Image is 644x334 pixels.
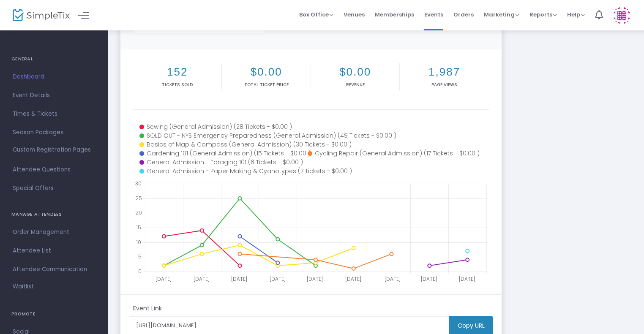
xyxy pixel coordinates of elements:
text: 0 [138,268,142,275]
p: Total Ticket Price [224,81,308,88]
m-panel-subtitle: Event Link [133,304,162,313]
text: [DATE] [459,275,475,282]
h2: 1,987 [401,65,487,79]
span: Attendee Questions [13,164,95,175]
text: 25 [135,194,142,201]
text: [DATE] [307,275,323,282]
span: Box Office [299,11,333,19]
h4: PROMOTE [11,306,96,323]
span: Times & Tickets [13,109,95,119]
span: Dashboard [13,71,95,82]
span: Special Offers [13,183,95,194]
span: Events [424,4,443,25]
text: 30 [135,180,142,187]
text: [DATE] [231,275,247,282]
text: [DATE] [345,275,361,282]
span: Season Packages [13,127,95,138]
text: [DATE] [156,275,172,282]
h4: GENERAL [11,51,96,68]
span: Custom Registration Pages [13,146,91,154]
text: 15 [136,224,141,231]
span: Help [567,11,585,19]
h2: 152 [135,65,220,79]
span: Event Details [13,90,95,101]
span: Attendee List [13,245,95,256]
span: Attendee Communication [13,264,95,275]
span: Memberships [375,4,414,25]
p: Page Views [401,81,487,88]
p: Tickets sold [135,81,220,88]
text: 20 [135,209,142,216]
text: 10 [136,238,141,245]
h4: MANAGE ATTENDEES [11,206,96,223]
p: Revenue [313,81,398,88]
span: Venues [344,4,365,25]
span: Marketing [484,11,519,19]
span: Orders [453,4,474,25]
text: [DATE] [421,275,437,282]
h2: $0.00 [224,65,308,79]
span: Order Management [13,227,95,238]
text: [DATE] [385,275,401,282]
text: [DATE] [194,275,210,282]
span: Waitlist [13,282,34,291]
text: [DATE] [270,275,286,282]
h2: $0.00 [313,65,398,79]
text: 5 [138,253,142,260]
span: Reports [529,11,557,19]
